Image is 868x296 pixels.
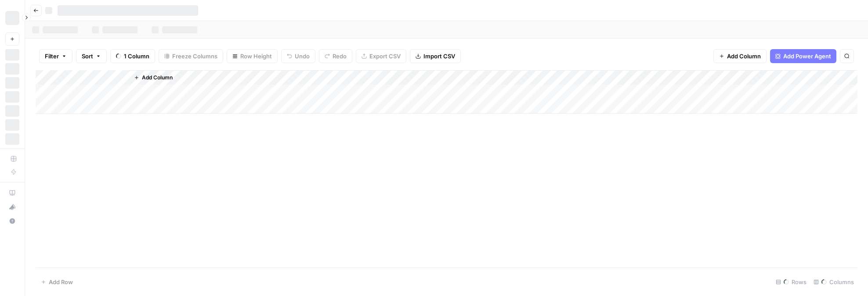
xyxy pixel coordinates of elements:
[810,275,857,289] div: Columns
[36,275,78,289] button: Add Row
[6,200,19,214] div: What's new?
[783,52,831,61] span: Add Power Agent
[369,52,401,61] span: Export CSV
[110,49,155,63] button: 1 Column
[49,278,73,286] span: Add Row
[772,275,810,289] div: Rows
[142,74,173,82] span: Add Column
[227,49,278,63] button: Row Height
[727,52,761,61] span: Add Column
[124,52,149,61] span: 1 Column
[410,49,461,63] button: Import CSV
[333,52,347,61] span: Redo
[423,52,455,61] span: Import CSV
[713,49,767,63] button: Add Column
[240,52,272,61] span: Row Height
[295,52,310,61] span: Undo
[5,200,19,214] button: What's new?
[770,49,836,63] button: Add Power Agent
[319,49,352,63] button: Redo
[82,52,93,61] span: Sort
[5,214,19,228] button: Help + Support
[281,49,315,63] button: Undo
[356,49,406,63] button: Export CSV
[172,52,217,61] span: Freeze Columns
[159,49,223,63] button: Freeze Columns
[45,52,59,61] span: Filter
[130,72,176,83] button: Add Column
[39,49,72,63] button: Filter
[5,186,19,200] a: AirOps Academy
[76,49,107,63] button: Sort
